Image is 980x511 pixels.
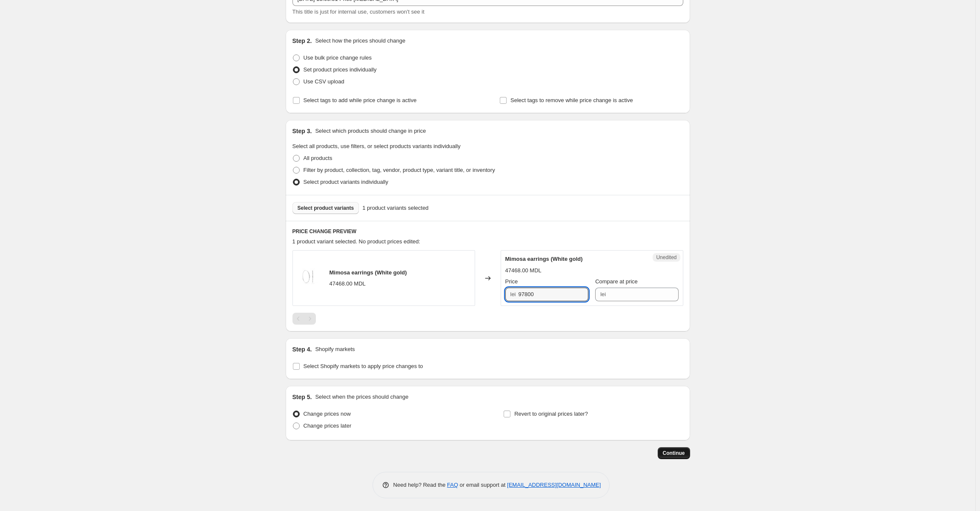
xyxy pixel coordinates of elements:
[304,179,388,185] span: Select product variants individually
[330,280,366,288] div: 47468.00 MDL
[362,204,428,212] span: 1 product variants selected
[304,78,344,85] span: Use CSV upload
[292,143,461,149] span: Select all products, use filters, or select products variants individually
[292,228,683,235] h6: PRICE CHANGE PREVIEW
[514,411,588,417] span: Revert to original prices later?
[393,482,447,488] span: Need help? Read the
[510,97,633,103] span: Select tags to remove while price change is active
[330,269,407,276] span: Mimosa earrings (White gold)
[507,482,601,488] a: [EMAIL_ADDRESS][DOMAIN_NAME]
[505,256,583,262] span: Mimosa earrings (White gold)
[292,393,312,401] h2: Step 5.
[510,291,516,297] span: lei
[292,37,312,45] h2: Step 2.
[292,202,359,214] button: Select product variants
[297,265,323,291] img: 20088451_1_jpg_80x.webp
[458,482,507,488] span: or email support at
[304,167,495,173] span: Filter by product, collection, tag, vendor, product type, variant title, or inventory
[304,54,372,61] span: Use bulk price change rules
[315,127,426,135] p: Select which products should change in price
[292,345,312,354] h2: Step 4.
[304,97,417,103] span: Select tags to add while price change is active
[298,205,354,211] span: Select product variants
[505,266,542,275] div: 47468.00 MDL
[656,254,676,261] span: Unedited
[658,447,690,459] button: Continue
[292,127,312,135] h2: Step 3.
[292,313,316,325] nav: Pagination
[595,278,638,285] span: Compare at price
[663,450,685,457] span: Continue
[304,155,332,161] span: All products
[304,363,423,369] span: Select Shopify markets to apply price changes to
[304,423,352,429] span: Change prices later
[304,411,351,417] span: Change prices now
[505,278,518,285] span: Price
[292,238,421,245] span: 1 product variant selected. No product prices edited:
[315,37,405,45] p: Select how the prices should change
[447,482,458,488] a: FAQ
[600,291,606,297] span: lei
[315,345,355,354] p: Shopify markets
[304,66,377,73] span: Set product prices individually
[315,393,408,401] p: Select when the prices should change
[292,9,424,15] span: This title is just for internal use, customers won't see it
